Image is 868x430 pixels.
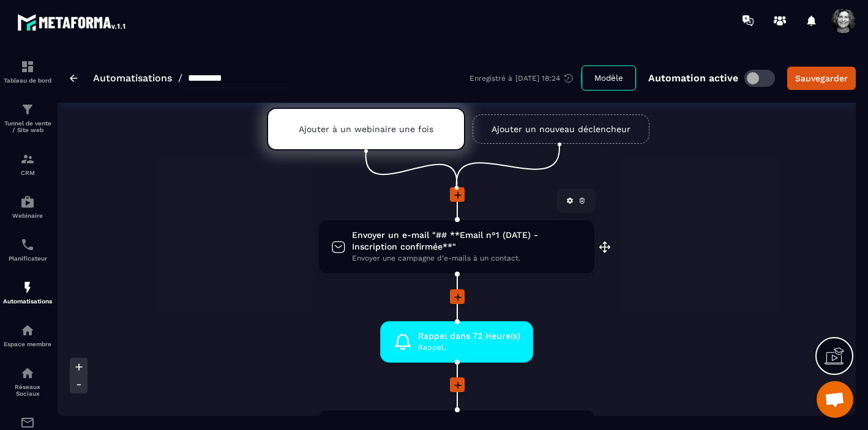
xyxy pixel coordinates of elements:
[418,330,520,342] span: Rappel dans 72 Heure(s)
[648,72,738,84] p: Automation active
[3,357,52,406] a: social-networksocial-networkRéseaux Sociaux
[473,114,649,144] a: Ajouter un nouveau déclencheur
[3,212,52,219] p: Webinaire
[3,298,52,305] p: Automatisations
[20,366,35,380] img: social-network
[3,185,52,228] a: automationsautomationsWebinaire
[3,271,52,314] a: automationsautomationsAutomatisations
[20,152,35,166] img: formation
[470,73,582,84] div: Enregistré à
[3,120,52,133] p: Tunnel de vente / Site web
[17,11,127,33] img: logo
[20,102,35,117] img: formation
[418,342,520,354] span: Rappel.
[787,67,856,90] button: Sauvegarder
[3,255,52,262] p: Planificateur
[20,323,35,338] img: automations
[352,253,582,264] span: Envoyer une campagne d'e-mails à un contact.
[3,228,52,271] a: schedulerschedulerPlanificateur
[795,72,848,84] div: Sauvegarder
[3,384,52,397] p: Réseaux Sociaux
[515,74,560,83] p: [DATE] 18:24
[20,59,35,74] img: formation
[20,280,35,295] img: automations
[817,381,853,418] a: Ouvrir le chat
[93,72,172,84] a: Automatisations
[20,237,35,252] img: scheduler
[3,50,52,93] a: formationformationTableau de bord
[70,75,78,82] img: arrow
[3,93,52,143] a: formationformationTunnel de vente / Site web
[299,124,433,134] p: Ajouter à un webinaire une fois
[352,229,582,253] span: Envoyer un e-mail "## **Email n°1 (DATE) - Inscription confirmée**"
[582,65,636,91] button: Modèle
[3,143,52,185] a: formationformationCRM
[178,72,182,84] span: /
[20,195,35,209] img: automations
[20,415,35,430] img: email
[3,169,52,176] p: CRM
[3,314,52,357] a: automationsautomationsEspace membre
[3,77,52,84] p: Tableau de bord
[3,341,52,347] p: Espace membre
